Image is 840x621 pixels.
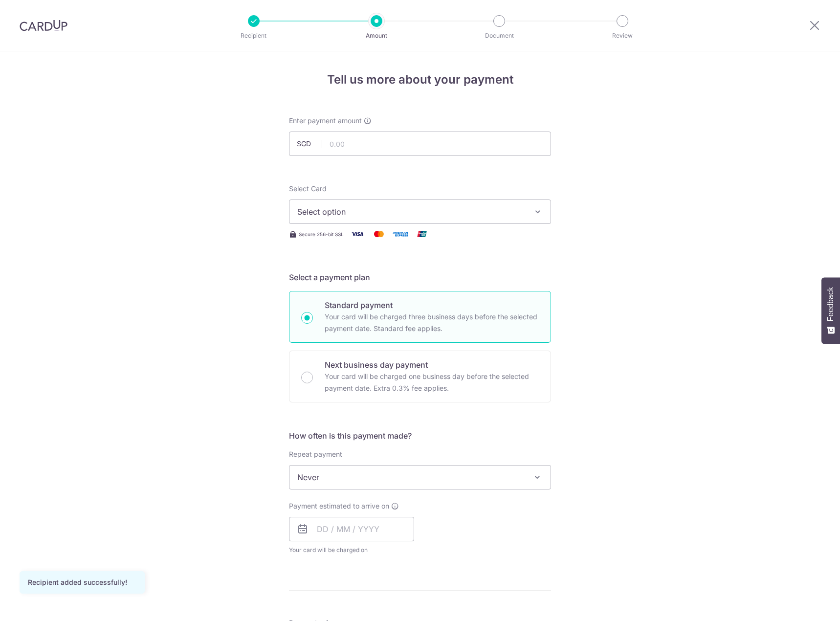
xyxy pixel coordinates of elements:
[369,228,389,240] img: Mastercard
[340,31,413,41] p: Amount
[28,577,136,587] div: Recipient added successfully!
[218,31,290,41] p: Recipient
[586,31,659,41] p: Review
[412,228,432,240] img: Union Pay
[325,299,539,311] p: Standard payment
[289,501,389,511] span: Payment estimated to arrive on
[297,139,322,149] span: SGD
[289,430,551,442] h5: How often is this payment made?
[777,592,830,616] iframe: Opens a widget where you can find more information
[289,200,551,224] button: Select option
[463,31,535,41] p: Document
[325,371,539,394] p: Your card will be charged one business day before the selected payment date. Extra 0.3% fee applies.
[821,277,840,344] button: Feedback - Show survey
[325,311,539,334] p: Your card will be charged three business days before the selected payment date. Standard fee appl...
[20,20,67,31] img: CardUp
[391,228,410,240] img: American Express
[289,449,342,459] label: Repeat payment
[289,466,551,489] span: Never
[289,132,551,156] input: 0.00
[289,517,414,541] input: DD / MM / YYYY
[297,206,525,218] span: Select option
[348,228,367,240] img: Visa
[826,287,835,321] span: Feedback
[289,545,414,555] span: Your card will be charged on
[289,465,551,489] span: Never
[299,230,344,238] span: Secure 256-bit SSL
[289,116,362,126] span: Enter payment amount
[325,359,539,371] p: Next business day payment
[289,71,551,89] h4: Tell us more about your payment
[289,271,551,283] h5: Select a payment plan
[289,184,327,193] span: translation missing: en.payables.payment_networks.credit_card.summary.labels.select_card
